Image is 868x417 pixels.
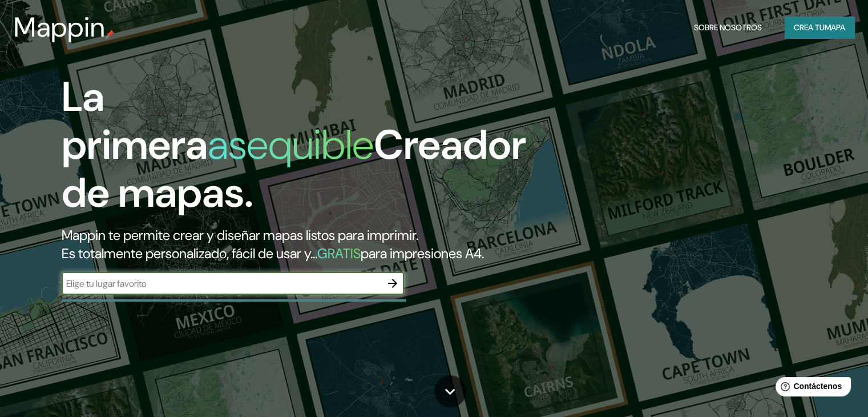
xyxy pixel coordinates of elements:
font: GRATIS [317,244,361,262]
font: La primera [62,70,208,171]
button: Sobre nosotros [689,17,766,38]
img: pin de mapeo [106,30,115,39]
font: mapa [825,22,845,33]
font: asequible [208,118,374,171]
font: Mappin te permite crear y diseñar mapas listos para imprimir. [62,226,418,244]
iframe: Lanzador de widgets de ayuda [766,372,855,404]
font: para impresiones A4. [361,244,484,262]
font: Creador de mapas. [62,118,526,219]
font: Es totalmente personalizado, fácil de usar y... [62,244,317,262]
button: Crea tumapa [785,17,854,38]
input: Elige tu lugar favorito [62,277,381,290]
font: Crea tu [794,22,825,33]
font: Sobre nosotros [694,22,762,33]
font: Mappin [14,9,106,45]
